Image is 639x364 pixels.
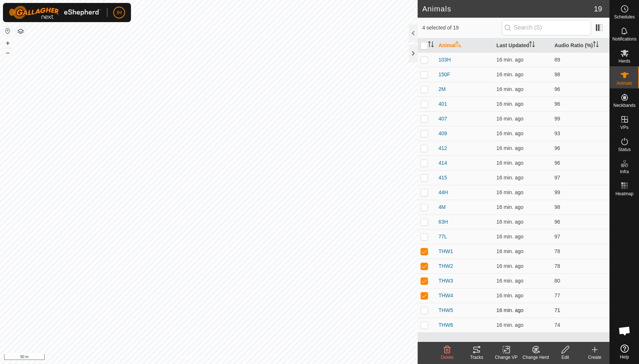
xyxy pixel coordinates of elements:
span: Oct 10, 2025, 8:36 AM [497,263,524,269]
div: Edit [550,354,580,361]
th: Audio Ratio (%) [552,38,609,53]
span: 412 [438,144,447,152]
span: 97 [555,234,560,239]
span: Oct 10, 2025, 8:36 AM [497,160,524,166]
span: Schedules [614,15,635,19]
div: Change Herd [521,354,550,361]
span: Oct 10, 2025, 8:36 AM [497,86,524,92]
span: Status [618,147,631,152]
span: 103H [438,56,450,64]
span: Oct 10, 2025, 8:36 AM [497,204,524,210]
span: Herds [618,59,630,63]
span: 150F [438,71,450,78]
span: 78 [555,248,560,254]
span: 96 [555,86,560,92]
span: Oct 10, 2025, 8:36 AM [497,322,524,328]
button: + [3,39,12,48]
input: Search (S) [502,20,591,35]
span: 98 [555,204,560,210]
span: THW4 [438,292,453,300]
img: Gallagher Logo [9,6,101,19]
span: 415 [438,174,447,182]
span: VPs [620,125,628,130]
span: THW5 [438,307,453,314]
span: Oct 10, 2025, 8:36 AM [497,248,524,254]
span: 97 [555,175,560,181]
span: 89 [555,57,560,63]
span: Heatmap [615,192,633,196]
span: 77L [438,233,447,241]
span: 96 [555,101,560,107]
th: Animal [435,38,493,53]
span: Oct 10, 2025, 8:36 AM [497,219,524,225]
span: 414 [438,159,447,167]
span: 4M [438,203,445,211]
span: 401 [438,100,447,108]
span: THW6 [438,321,453,329]
span: Neckbands [613,103,635,108]
p-sorticon: Activate to sort [456,42,462,48]
button: – [3,48,12,57]
span: 98 [555,71,560,77]
span: Oct 10, 2025, 8:37 AM [497,307,524,313]
span: 409 [438,130,447,137]
span: Oct 10, 2025, 8:37 AM [497,145,524,151]
span: Oct 10, 2025, 8:36 AM [497,71,524,77]
div: Tracks [462,354,491,361]
span: 4 selected of 19 [422,24,501,32]
h2: Animals [422,4,594,13]
span: 63H [438,218,448,226]
span: 99 [555,116,560,122]
span: Infra [620,169,629,174]
span: THW1 [438,248,453,255]
span: Oct 10, 2025, 8:36 AM [497,175,524,181]
span: 407 [438,115,447,123]
span: 74 [555,322,560,328]
a: Help [610,342,639,362]
span: Animals [616,81,632,85]
span: 77 [555,293,560,298]
p-sorticon: Activate to sort [428,42,434,48]
span: Delete [441,355,454,360]
span: 19 [594,3,602,14]
div: Open chat [614,320,636,342]
span: Oct 10, 2025, 8:36 AM [497,116,524,122]
span: Oct 10, 2025, 8:36 AM [497,57,524,63]
button: Reset Map [3,27,12,35]
span: 99 [555,189,560,195]
div: Change VP [491,354,521,361]
span: Oct 10, 2025, 8:36 AM [497,101,524,107]
span: 78 [555,263,560,269]
span: 80 [555,278,560,284]
span: Oct 10, 2025, 8:36 AM [497,278,524,284]
span: 71 [555,307,560,313]
button: Map Layers [16,27,25,36]
span: 44H [438,189,448,196]
span: Oct 10, 2025, 8:37 AM [497,234,524,239]
span: 96 [555,160,560,166]
span: THW2 [438,262,453,270]
a: Contact Us [216,354,238,361]
span: Notifications [612,37,636,41]
p-sorticon: Activate to sort [529,42,535,48]
th: Last Updated [494,38,552,53]
a: Privacy Policy [180,354,207,361]
span: Oct 10, 2025, 8:36 AM [497,293,524,298]
span: 93 [555,130,560,136]
span: THW3 [438,277,453,285]
span: 96 [555,219,560,225]
span: 2M [438,85,445,93]
span: Oct 10, 2025, 8:36 AM [497,189,524,195]
span: 96 [555,145,560,151]
span: Help [620,355,629,359]
p-sorticon: Activate to sort [593,42,599,48]
span: Oct 10, 2025, 8:36 AM [497,130,524,136]
span: IH [117,9,122,17]
div: Create [580,354,609,361]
